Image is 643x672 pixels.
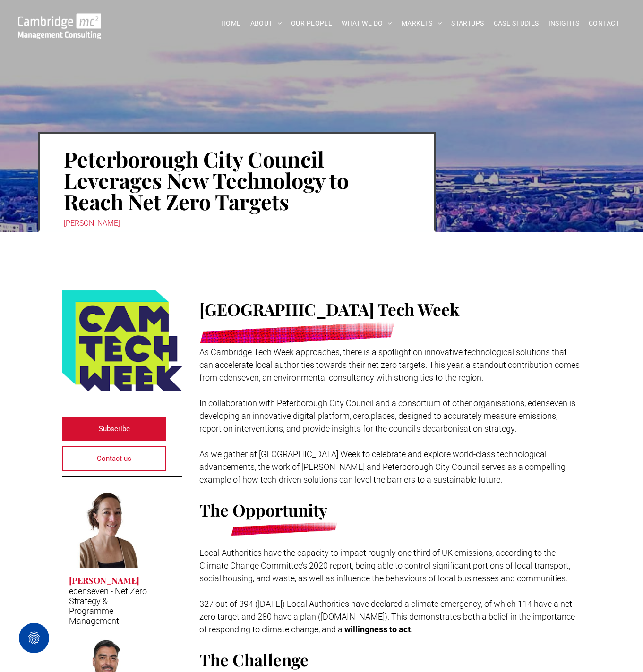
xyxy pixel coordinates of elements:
[199,599,575,634] span: 327 out of 394 ([DATE]) Local Authorities have declared a climate emergency, of which 114 have a ...
[199,648,229,671] span: The
[18,13,102,39] img: Go to Homepage
[199,298,374,320] span: [GEOGRAPHIC_DATA]
[64,147,410,213] h1: Peterborough City Council Leverages New Technology to Reach Net Zero Targets
[337,16,397,31] a: WHAT WE DO
[377,298,459,320] span: Tech Week
[97,447,131,470] span: Contact us
[62,446,167,470] a: Contact us
[544,16,584,31] a: INSIGHTS
[69,586,149,626] p: edenseven - Net Zero Strategy & Programme Management
[64,217,410,230] div: [PERSON_NAME]
[99,417,130,441] span: Subscribe
[232,648,309,671] span: Challenge
[62,290,182,391] img: Peterborough City Council Leverages New Technology to Reach Net Zero Targets
[344,624,411,634] span: willingness to act
[232,499,327,521] span: Opportunity
[199,449,566,485] span: As we gather at [GEOGRAPHIC_DATA] Week to celebrate and explore world-class technological advance...
[216,16,246,31] a: HOME
[246,16,287,31] a: ABOUT
[62,487,156,568] a: Kat Wilcox
[199,548,570,583] span: Local Authorities have the capacity to impact roughly one third of UK emissions, according to the...
[489,16,544,31] a: CASE STUDIES
[584,16,624,31] a: CONTACT
[286,16,337,31] a: OUR PEOPLE
[397,16,446,31] a: MARKETS
[199,499,229,521] span: The
[446,16,489,31] a: STARTUPS
[18,15,102,25] a: Your Business Transformed | Cambridge Management Consulting
[199,347,580,383] span: As Cambridge Tech Week approaches, there is a spotlight on innovative technological solutions tha...
[62,417,167,441] a: Subscribe
[199,398,575,434] span: In collaboration with Peterborough City Council and a consortium of other organisations, edenseve...
[411,624,412,634] span: .
[69,575,139,586] h3: [PERSON_NAME]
